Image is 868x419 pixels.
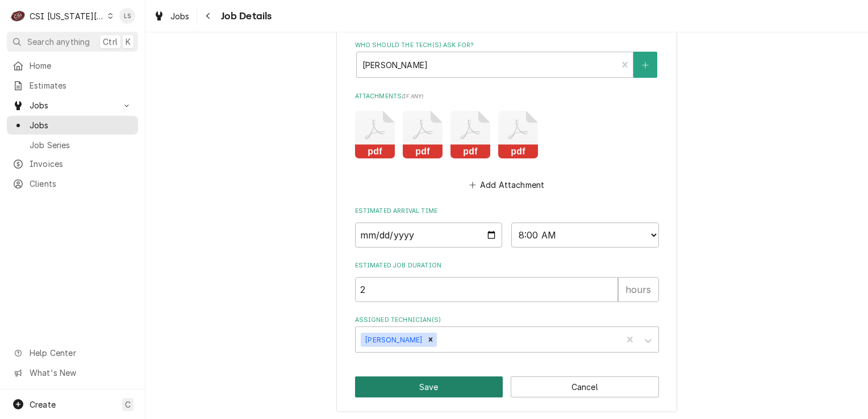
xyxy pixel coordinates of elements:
label: Attachments [355,92,659,101]
div: Button Group Row [355,376,659,397]
span: Search anything [27,36,90,48]
a: Go to Help Center [7,343,138,362]
label: Estimated Arrival Time [355,207,659,216]
button: Cancel [511,376,659,397]
div: Lindsay Stover's Avatar [119,8,135,24]
a: Job Series [7,136,138,154]
span: Estimates [30,79,132,91]
span: Job Details [218,9,272,24]
div: Who should the tech(s) ask for? [355,41,659,78]
span: Jobs [170,10,190,22]
div: Button Group [355,376,659,397]
div: hours [618,277,659,302]
button: Create New Contact [633,52,657,78]
div: [PERSON_NAME] [361,333,424,347]
label: Estimated Job Duration [355,261,659,270]
span: Home [30,60,132,72]
button: pdf [450,111,490,158]
button: Add Attachment [467,177,546,193]
span: Clients [30,178,132,190]
a: Go to What's New [7,363,138,382]
span: What's New [30,367,131,379]
span: Help Center [30,347,131,359]
svg: Create New Contact [642,61,649,69]
div: Estimated Arrival Time [355,207,659,247]
a: Home [7,56,138,75]
div: Remove Zach Wilson [424,333,437,347]
a: Go to Jobs [7,96,138,115]
button: pdf [498,111,538,158]
div: C [10,8,26,24]
span: C [125,399,131,410]
label: Assigned Technician(s) [355,316,659,325]
span: Job Series [30,139,132,151]
span: Ctrl [103,36,118,48]
div: LS [119,8,135,24]
div: Estimated Job Duration [355,261,659,301]
div: Attachments [355,92,659,193]
span: Jobs [30,99,115,111]
span: K [126,36,131,48]
button: pdf [355,111,395,158]
a: Invoices [7,154,138,173]
label: Who should the tech(s) ask for? [355,41,659,50]
span: Create [30,400,56,409]
select: Time Select [511,223,659,248]
span: Jobs [30,119,132,131]
button: Search anythingCtrlK [7,32,138,52]
input: Date [355,223,503,248]
div: CSI [US_STATE][GEOGRAPHIC_DATA] [30,10,105,22]
a: Clients [7,174,138,193]
a: Jobs [7,116,138,135]
a: Estimates [7,76,138,95]
div: CSI Kansas City's Avatar [10,8,26,24]
span: Invoices [30,158,132,170]
button: Save [355,376,503,397]
button: Navigate back [199,7,218,25]
div: Assigned Technician(s) [355,316,659,353]
button: pdf [403,111,443,158]
a: Jobs [149,7,194,26]
span: ( if any ) [402,93,423,99]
